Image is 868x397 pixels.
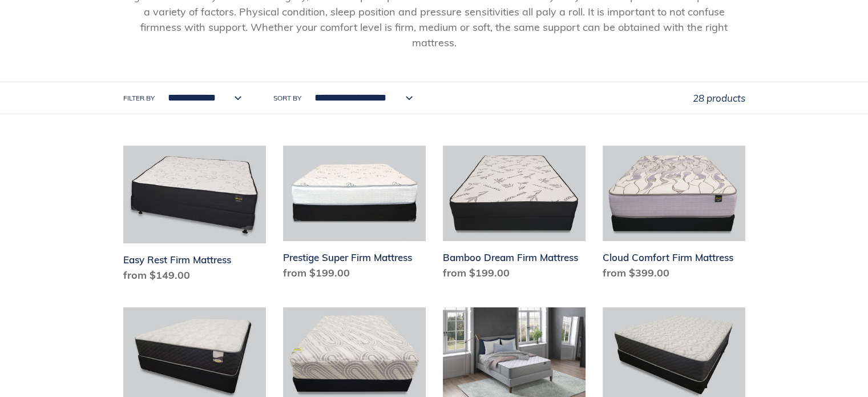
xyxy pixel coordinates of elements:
label: Filter by [123,93,155,103]
a: Cloud Comfort Firm Mattress [603,146,745,285]
a: Prestige Super Firm Mattress [283,146,426,285]
label: Sort by [273,93,301,103]
a: Easy Rest Firm Mattress [123,146,266,287]
a: Bamboo Dream Firm Mattress [443,146,586,285]
span: 28 products [693,92,745,104]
